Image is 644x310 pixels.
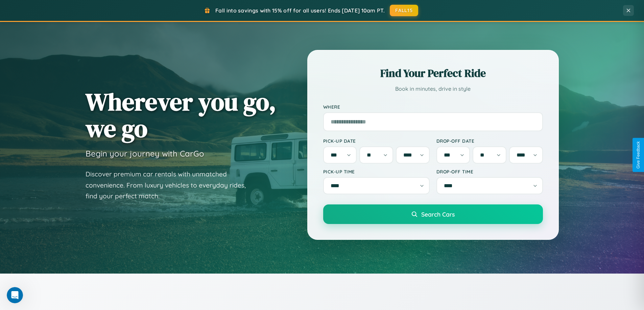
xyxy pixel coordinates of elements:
[86,88,276,142] h1: Wherever you go, we go
[7,287,23,303] iframe: Intercom live chat
[323,169,430,174] label: Pick-up Time
[323,66,543,81] h2: Find Your Perfect Ride
[323,84,543,94] p: Book in minutes, drive in style
[636,141,641,169] div: Give Feedback
[421,210,455,218] span: Search Cars
[86,169,255,202] p: Discover premium car rentals with unmatched convenience. From luxury vehicles to everyday rides, ...
[215,7,385,14] span: Fall into savings with 15% off for all users! Ends [DATE] 10am PT.
[436,169,543,174] label: Drop-off Time
[323,104,543,110] label: Where
[390,5,418,16] button: FALL15
[323,204,543,224] button: Search Cars
[86,148,204,159] h3: Begin your journey with CarGo
[323,138,430,144] label: Pick-up Date
[436,138,543,144] label: Drop-off Date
